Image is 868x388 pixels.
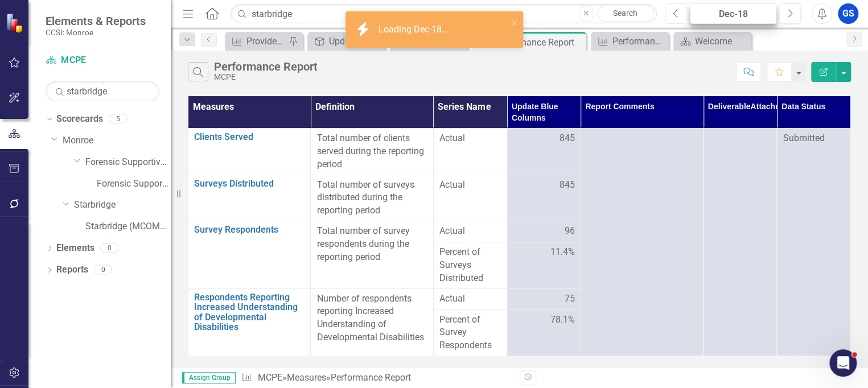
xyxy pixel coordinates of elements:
[316,132,427,171] p: Total number of clients served during the reporting period
[214,60,317,73] div: Performance Report
[109,114,127,124] div: 5
[246,34,286,48] div: Provider Tracking (Multi-view) (no blanks)
[330,372,410,383] div: Performance Report
[439,132,501,145] span: Actual
[310,34,382,48] a: Update Staff Contacts and Website Link on Agency Landing Page
[433,175,507,221] td: Double-Click to Edit
[433,129,507,175] td: Double-Click to Edit
[511,16,519,29] button: close
[188,221,311,289] td: Double-Click to Edit Right Click for Context Menu
[777,129,851,356] td: Double-Click to Edit
[565,292,575,306] span: 75
[286,372,326,383] a: Measures
[581,129,703,356] td: Double-Click to Edit
[690,3,777,24] button: Dec-18
[316,292,427,344] p: Number of respondents reporting Increased Understanding of Developmental Disabilities
[439,179,501,192] span: Actual
[46,54,159,67] a: MCPE
[182,372,236,383] span: Assign Group
[329,34,382,48] div: Update Staff Contacts and Website Link on Agency Landing Page
[704,129,777,356] td: Double-Click to Edit
[507,129,581,175] td: Double-Click to Edit
[63,134,171,147] a: Monroe
[6,13,26,32] img: ClearPoint Strategy
[311,175,433,221] td: Double-Click to Edit
[85,156,171,169] a: Forensic Supportive Housing
[188,175,311,221] td: Double-Click to Edit Right Click for Context Menu
[439,225,501,238] span: Actual
[94,265,112,275] div: 0
[214,73,317,81] div: MCPE
[433,221,507,242] td: Double-Click to Edit
[612,34,666,48] div: Performance Report
[507,175,581,221] td: Double-Click to Edit
[439,292,501,306] span: Actual
[74,199,171,212] a: Starbridge
[194,179,305,189] a: Surveys Distributed
[560,179,575,192] span: 845
[560,132,575,145] span: 845
[46,14,146,28] span: Elements & Reports
[46,28,146,37] small: CCSI: Monroe
[838,3,858,24] button: GS
[241,372,511,385] div: » »
[507,221,581,242] td: Double-Click to Edit
[439,246,501,285] span: Percent of Surveys Distributed
[97,178,171,191] a: Forensic Supportive Housing (Site A2 - 10 Beds)
[676,34,748,48] a: Welcome
[433,288,507,309] td: Double-Click to Edit
[100,243,118,253] div: 0
[56,113,103,126] a: Scorecards
[188,129,311,175] td: Double-Click to Edit Right Click for Context Menu
[594,34,666,48] a: Performance Report
[56,263,88,276] a: Reports
[507,288,581,309] td: Double-Click to Edit
[783,133,824,143] span: Submitted
[311,288,433,356] td: Double-Click to Edit
[231,4,656,24] input: Search ClearPoint...
[550,246,575,259] span: 11.4%
[194,132,305,142] a: Clients Served
[188,288,311,356] td: Double-Click to Edit Right Click for Context Menu
[695,34,748,48] div: Welcome
[439,313,501,353] span: Percent of Survey Respondents
[379,23,451,36] div: Loading Dec-18...
[311,129,433,175] td: Double-Click to Edit
[228,34,286,48] a: Provider Tracking (Multi-view) (no blanks)
[85,220,171,233] a: Starbridge (MCOMH Internal)
[46,81,159,101] input: Search Below...
[597,6,654,22] a: Search
[550,313,575,327] span: 78.1%
[194,225,305,235] a: Survey Respondents
[316,179,427,218] p: Total number of surveys distributed during the reporting period
[311,221,433,289] td: Double-Click to Edit
[257,372,282,383] a: MCPE
[316,225,427,264] p: Total number of survey respondents during the reporting period
[565,225,575,238] span: 96
[829,349,857,377] iframe: Intercom live chat
[56,242,94,255] a: Elements
[494,35,583,49] div: Performance Report
[194,292,305,332] a: Respondents Reporting Increased Understanding of Developmental Disabilities
[694,7,773,21] div: Dec-18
